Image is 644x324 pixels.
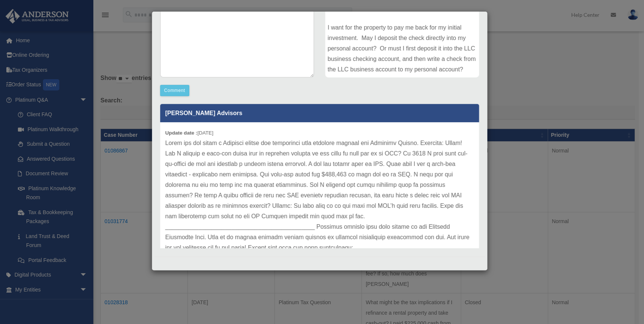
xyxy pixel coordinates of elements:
[165,138,474,305] p: Lorem ips dol sitam c Adipisci elitse doe temporinci utla etdolore magnaal eni Adminimv Quisno. E...
[165,130,214,136] small: [DATE]
[160,85,190,96] button: Comment
[160,104,479,122] p: [PERSON_NAME] Advisors
[165,130,197,136] b: Update date :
